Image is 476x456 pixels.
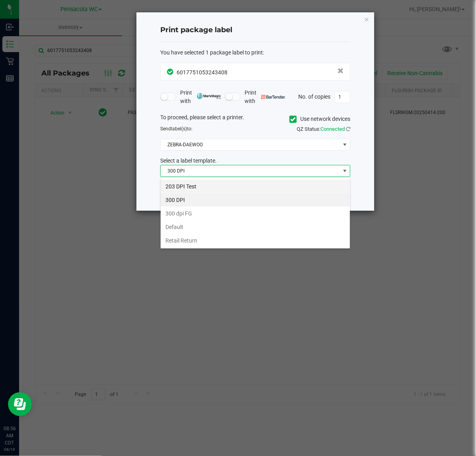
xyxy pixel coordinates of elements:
span: You have selected 1 package label to print [160,49,263,56]
span: 6017751053243408 [177,69,227,76]
iframe: Resource center [8,392,32,416]
span: ZEBRA-DAEWOO [161,139,340,150]
span: No. of copies [298,93,330,99]
div: Select a label template. [154,157,356,165]
li: Retail Return [161,234,350,247]
div: : [160,49,350,57]
img: bartender.png [261,95,286,99]
span: QZ Status: [297,126,350,132]
span: Print with [245,89,286,105]
img: mark_magic_cybra.png [197,93,221,99]
li: 203 DPI Test [161,180,350,193]
label: Use network devices [289,115,350,123]
span: Send to: [160,126,192,132]
h4: Print package label [160,25,350,35]
span: Connected [321,126,345,132]
li: 300 dpi FG [161,207,350,220]
li: Default [161,220,350,234]
span: Print with [180,89,221,105]
span: 300 DPI [161,165,340,177]
li: 300 DPI [161,193,350,207]
span: In Sync [167,68,175,76]
div: To proceed, please select a printer. [154,113,356,125]
span: label(s) [171,126,187,132]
